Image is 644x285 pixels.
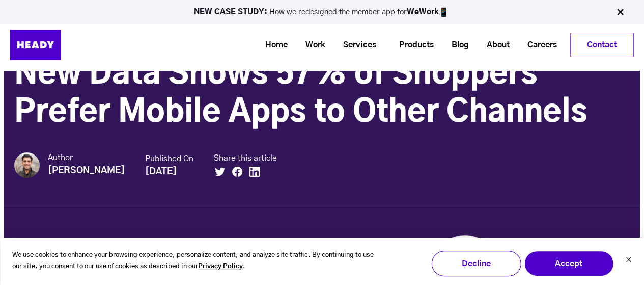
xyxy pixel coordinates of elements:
img: Heady_Logo_Web-01 (1) [10,30,61,60]
a: Services [330,36,381,55]
a: Contact [571,33,633,57]
button: Decline [431,251,521,276]
a: Careers [515,36,562,55]
button: Dismiss cookie banner [625,255,631,266]
strong: [PERSON_NAME] [48,166,125,175]
a: WeWork [407,8,439,16]
small: Share this article [214,153,277,164]
a: Products [386,36,439,55]
a: Privacy Policy [198,261,243,273]
small: Published On [145,153,193,164]
strong: [DATE] [145,167,177,176]
div: Navigation Menu [87,33,634,57]
img: Rahul Khosla [14,152,40,178]
button: Accept [524,251,613,276]
a: Work [293,36,330,55]
img: Close Bar [615,7,625,17]
a: About [474,36,515,55]
strong: NEW CASE STUDY: [194,8,269,16]
small: Author [48,152,125,163]
img: app emoji [439,7,449,17]
a: Blog [439,36,474,55]
a: Home [253,36,293,55]
p: How we redesigned the member app for [5,7,639,17]
p: We use cookies to enhance your browsing experience, personalize content, and analyze site traffic... [12,250,374,273]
